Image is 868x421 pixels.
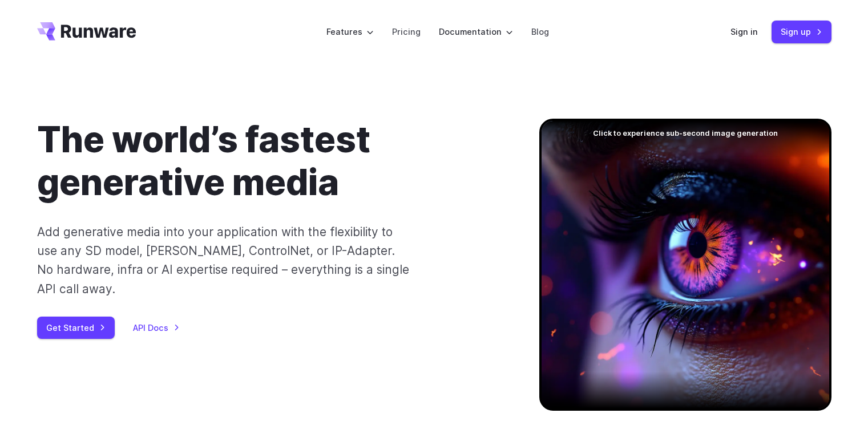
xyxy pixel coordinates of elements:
[772,21,831,43] a: Sign up
[439,25,513,38] label: Documentation
[133,321,180,334] a: API Docs
[37,317,115,339] a: Get Started
[392,25,421,38] a: Pricing
[326,25,374,38] label: Features
[37,119,503,204] h1: The world’s fastest generative media
[37,22,136,41] a: Go to /
[531,25,549,38] a: Blog
[730,25,758,38] a: Sign in
[37,222,410,298] p: Add generative media into your application with the flexibility to use any SD model, [PERSON_NAME...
